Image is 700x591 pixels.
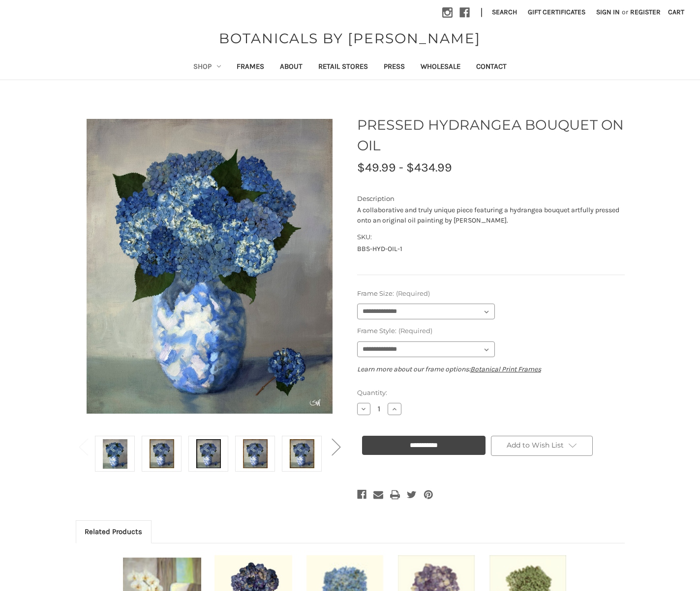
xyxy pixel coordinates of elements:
a: Frames [229,56,272,80]
a: Contact [468,56,515,80]
div: A collaborative and truly unique piece featuring a hydrangea bouquet artfully pressed onto an ori... [357,205,625,225]
a: Related Products [76,521,152,542]
span: Cart [668,8,684,16]
span: Add to Wish List [507,441,564,450]
span: $49.99 - $434.99 [357,160,452,174]
label: Frame Style: [357,326,625,336]
dt: Description [357,194,622,204]
img: Burlewood Frame [243,437,268,470]
h1: PRESSED HYDRANGEA BOUQUET ON OIL [357,114,625,156]
img: Unframed [87,104,333,428]
small: (Required) [398,327,432,335]
a: Shop [185,56,229,80]
p: Learn more about our frame options: [357,364,625,374]
a: Press [376,56,413,80]
a: Add to Wish List [491,436,593,456]
span: or [621,7,629,17]
button: Go to slide 2 of 2 [326,431,346,461]
dt: SKU: [357,232,622,242]
img: Unframed [103,437,127,470]
a: About [272,56,310,80]
small: (Required) [396,289,430,297]
img: Gold Bamboo Frame [290,437,314,470]
a: BOTANICALS BY [PERSON_NAME] [214,28,486,49]
a: Botanical Print Frames [470,365,541,373]
a: Print [390,488,400,502]
label: Frame Size: [357,289,625,299]
a: Wholesale [413,56,468,80]
label: Quantity: [357,388,625,398]
img: Black Frame [196,437,221,470]
li: | [477,5,487,21]
a: Retail Stores [310,56,376,80]
img: Antique Gold Frame [150,437,174,470]
dd: BBS-HYD-OIL-1 [357,244,625,254]
button: Go to slide 2 of 2 [73,431,93,461]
